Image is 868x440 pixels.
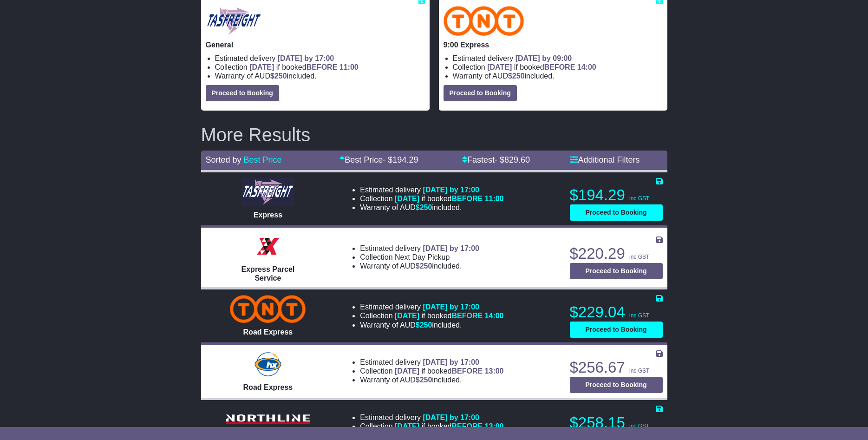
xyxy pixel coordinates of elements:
[360,367,503,375] li: Collection
[416,204,432,211] span: $
[570,186,663,204] p: $194.29
[395,367,419,375] span: [DATE]
[392,155,418,164] span: 194.29
[485,422,504,430] span: 13:00
[395,312,503,320] span: if booked
[570,358,663,377] p: $256.67
[395,422,503,430] span: if booked
[570,414,663,432] p: $258.15
[253,350,283,378] img: Hunter Express: Road Express
[570,377,663,393] button: Proceed to Booking
[508,72,525,80] span: $
[360,194,503,203] li: Collection
[395,253,450,261] span: Next Day Pickup
[241,265,295,282] span: Express Parcel Service
[307,63,338,71] span: BEFORE
[230,295,306,323] img: TNT Domestic: Road Express
[395,195,419,203] span: [DATE]
[395,422,419,430] span: [DATE]
[462,155,530,164] a: Fastest- $829.60
[206,85,279,101] button: Proceed to Booking
[423,244,479,252] span: [DATE] by 17:00
[504,155,530,164] span: 829.60
[629,254,649,260] span: inc GST
[629,195,649,202] span: inc GST
[420,204,432,211] span: 250
[423,358,479,366] span: [DATE] by 17:00
[360,253,479,262] li: Collection
[383,155,418,164] span: - $
[243,383,293,391] span: Road Express
[487,63,512,71] span: [DATE]
[215,63,425,72] li: Collection
[222,412,314,427] img: Northline Distribution: GENERAL
[270,72,287,80] span: $
[360,422,503,431] li: Collection
[453,54,663,63] li: Estimated delivery
[339,63,359,71] span: 11:00
[360,358,503,367] li: Estimated delivery
[360,262,479,270] li: Warranty of AUD included.
[444,6,524,36] img: TNT Domestic: 9:00 Express
[516,54,572,62] span: [DATE] by 09:00
[420,321,432,329] span: 250
[570,244,663,263] p: $220.29
[254,211,282,219] span: Express
[629,312,649,319] span: inc GST
[451,312,483,320] span: BEFORE
[360,375,503,384] li: Warranty of AUD included.
[360,185,503,194] li: Estimated delivery
[577,63,596,71] span: 14:00
[416,321,432,329] span: $
[339,155,418,164] a: Best Price- $194.29
[570,303,663,322] p: $229.04
[249,63,274,71] span: [DATE]
[423,186,479,194] span: [DATE] by 17:00
[206,40,425,49] p: General
[360,321,503,329] li: Warranty of AUD included.
[416,262,432,270] span: $
[485,195,504,203] span: 11:00
[278,54,334,62] span: [DATE] by 17:00
[544,63,575,71] span: BEFORE
[395,195,503,203] span: if booked
[570,204,663,221] button: Proceed to Booking
[244,155,282,164] a: Best Price
[416,376,432,384] span: $
[495,155,530,164] span: - $
[451,367,483,375] span: BEFORE
[444,40,663,49] p: 9:00 Express
[570,322,663,338] button: Proceed to Booking
[360,244,479,253] li: Estimated delivery
[215,72,425,80] li: Warranty of AUD included.
[453,63,663,72] li: Collection
[360,311,503,320] li: Collection
[249,63,358,71] span: if booked
[629,423,649,429] span: inc GST
[570,155,640,164] a: Additional Filters
[420,262,432,270] span: 250
[570,263,663,279] button: Proceed to Booking
[254,232,282,260] img: Border Express: Express Parcel Service
[206,6,262,36] img: Tasfreight: General
[451,422,483,430] span: BEFORE
[243,328,293,336] span: Road Express
[487,63,596,71] span: if booked
[274,72,287,80] span: 250
[395,367,503,375] span: if booked
[629,368,649,374] span: inc GST
[423,303,479,311] span: [DATE] by 17:00
[451,195,483,203] span: BEFORE
[360,302,503,311] li: Estimated delivery
[423,414,479,421] span: [DATE] by 17:00
[485,312,504,320] span: 14:00
[395,312,419,320] span: [DATE]
[360,413,503,422] li: Estimated delivery
[201,125,667,145] h2: More Results
[512,72,525,80] span: 250
[241,178,294,206] img: Tasfreight: Express
[444,85,517,101] button: Proceed to Booking
[206,155,241,164] span: Sorted by
[485,367,504,375] span: 13:00
[420,376,432,384] span: 250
